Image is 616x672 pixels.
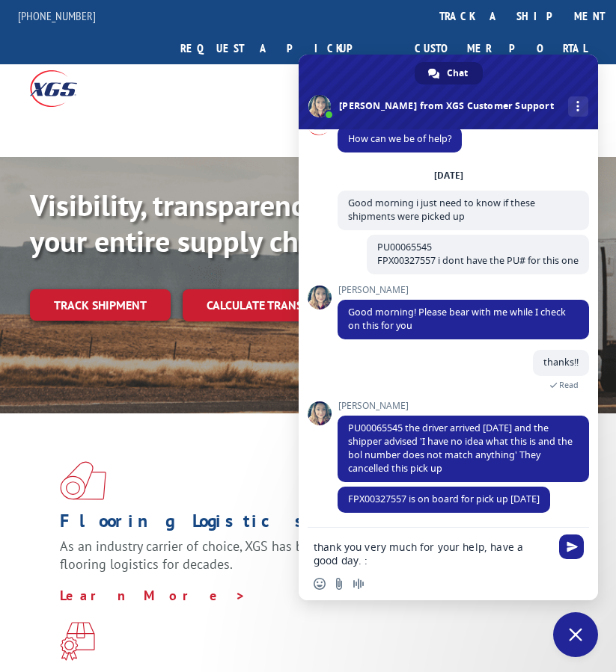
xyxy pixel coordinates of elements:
a: Customer Portal [403,32,598,64]
span: Send a file [333,578,345,590]
div: Close chat [553,612,598,657]
span: Audio message [353,578,365,590]
span: [PERSON_NAME] [338,401,589,411]
span: FPX00327557 is on board for pick up [DATE] [348,493,540,505]
h1: Flooring Logistics Solutions [60,512,545,537]
a: [PHONE_NUMBER] [18,8,96,23]
span: Good morning! Please bear with me while I check on this for you [348,306,566,332]
a: Learn More > [60,587,246,604]
a: Request a pickup [169,32,385,64]
span: Read [559,380,579,390]
img: xgs-icon-focused-on-flooring-red [60,622,95,661]
span: PU00065545 the driver arrived [DATE] and the shipper advised 'I have no idea what this is and the... [348,422,573,475]
a: Calculate transit time [183,289,365,321]
b: Visibility, transparency, and control for your entire supply chain. [30,185,516,260]
span: How can we be of help? [348,132,451,145]
div: More channels [568,96,588,117]
span: thanks!! [543,356,579,369]
textarea: Compose your message... [314,540,550,567]
div: Chat [415,62,483,84]
span: Send [559,534,584,559]
div: [DATE] [434,171,463,180]
span: PU00065545 FPX00327557 i dont have the PU# for this one [377,241,579,267]
span: Insert an emoji [314,578,326,590]
a: Track shipment [30,289,171,321]
span: [PERSON_NAME] [338,285,589,295]
img: xgs-icon-total-supply-chain-intelligence-red [60,461,106,500]
span: Chat [447,62,468,84]
span: As an industry carrier of choice, XGS has brought innovation and dedication to flooring logistics... [60,537,515,573]
span: Good morning i just need to know if these shipments were picked up [348,197,535,223]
